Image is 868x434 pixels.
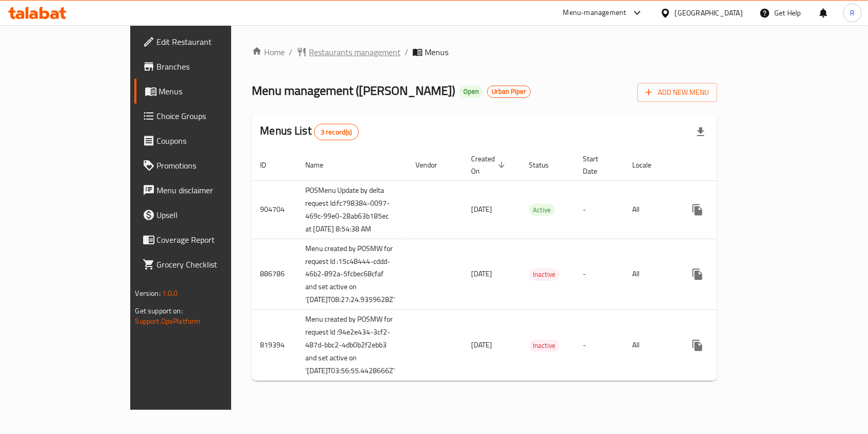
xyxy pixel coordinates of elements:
[260,159,280,171] span: ID
[289,46,292,58] li: /
[529,340,560,352] span: Inactive
[624,239,677,310] td: All
[624,180,677,239] td: All
[157,184,267,196] span: Menu disclaimer
[314,124,359,140] div: Total records count
[134,252,275,277] a: Grocery Checklist
[563,7,627,19] div: Menu-management
[583,153,612,177] span: Start Date
[134,153,275,178] a: Promotions
[309,46,401,58] span: Restaurants management
[157,60,267,73] span: Branches
[134,29,275,54] a: Edit Restaurant
[315,127,358,137] span: 3 record(s)
[471,153,508,177] span: Created On
[157,135,267,147] span: Coupons
[297,180,407,239] td: POSMenu Update by delta request Id:fc798384-0097-469c-99e0-28ab63b185ec at [DATE] 8:54:38 AM
[529,269,560,281] div: Inactive
[575,310,624,381] td: -
[134,227,275,252] a: Coverage Report
[624,310,677,381] td: All
[529,159,562,171] span: Status
[405,46,408,58] li: /
[685,333,710,358] button: more
[134,54,275,79] a: Branches
[297,239,407,310] td: Menu created by POSMW for request Id :15c48444-cddd-46b2-892a-5fcbec68cfaf and set active on '[DA...
[685,262,710,287] button: more
[134,178,275,203] a: Menu disclaimer
[529,269,560,280] span: Inactive
[575,180,624,239] td: -
[252,149,792,381] table: enhanced table
[685,197,710,222] button: more
[471,267,492,280] span: [DATE]
[471,203,492,216] span: [DATE]
[415,159,450,171] span: Vendor
[637,83,717,102] button: Add New Menu
[134,203,275,227] a: Upsell
[675,7,743,19] div: [GEOGRAPHIC_DATA]
[135,304,183,318] span: Get support on:
[252,46,717,58] nav: breadcrumb
[157,233,267,246] span: Coverage Report
[529,204,555,216] span: Active
[850,7,855,19] span: R
[488,87,530,96] span: Urban Piper
[157,209,267,221] span: Upsell
[252,79,455,102] span: Menu management ( [PERSON_NAME] )
[425,46,448,58] span: Menus
[710,333,735,358] button: Change Status
[134,104,275,128] a: Choice Groups
[297,46,401,58] a: Restaurants management
[646,86,709,99] span: Add New Menu
[677,149,792,181] th: Actions
[260,123,358,140] h2: Menus List
[157,110,267,122] span: Choice Groups
[459,86,483,98] div: Open
[157,258,267,271] span: Grocery Checklist
[632,159,665,171] span: Locale
[710,197,735,222] button: Change Status
[134,79,275,104] a: Menus
[710,262,735,287] button: Change Status
[471,338,492,352] span: [DATE]
[157,36,267,48] span: Edit Restaurant
[688,120,713,144] div: Export file
[135,287,161,300] span: Version:
[135,314,201,328] a: Support.OpsPlatform
[159,85,267,97] span: Menus
[305,159,337,171] span: Name
[297,310,407,381] td: Menu created by POSMW for request Id :94e2e434-3cf2-487d-bbc2-4db0b2f2ebb3 and set active on '[DA...
[134,128,275,153] a: Coupons
[157,159,267,172] span: Promotions
[459,87,483,96] span: Open
[575,239,624,310] td: -
[162,287,178,300] span: 1.0.0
